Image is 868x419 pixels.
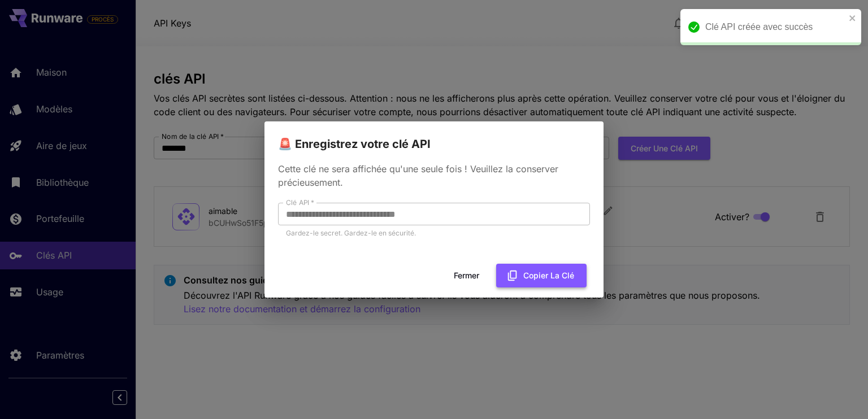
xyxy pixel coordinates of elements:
[523,270,574,280] font: Copier la clé
[849,14,857,23] button: fermer
[454,270,479,280] font: Fermer
[286,229,416,237] font: Gardez-le secret. Gardez-le en sécurité.
[705,22,813,32] font: Clé API créée avec succès
[278,137,431,151] font: 🚨 Enregistrez votre clé API
[278,163,558,188] font: Cette clé ne sera affichée qu'une seule fois ! Veuillez la conserver précieusement.
[286,198,309,207] font: Clé API
[496,264,587,287] button: Copier la clé
[441,264,492,287] button: Fermer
